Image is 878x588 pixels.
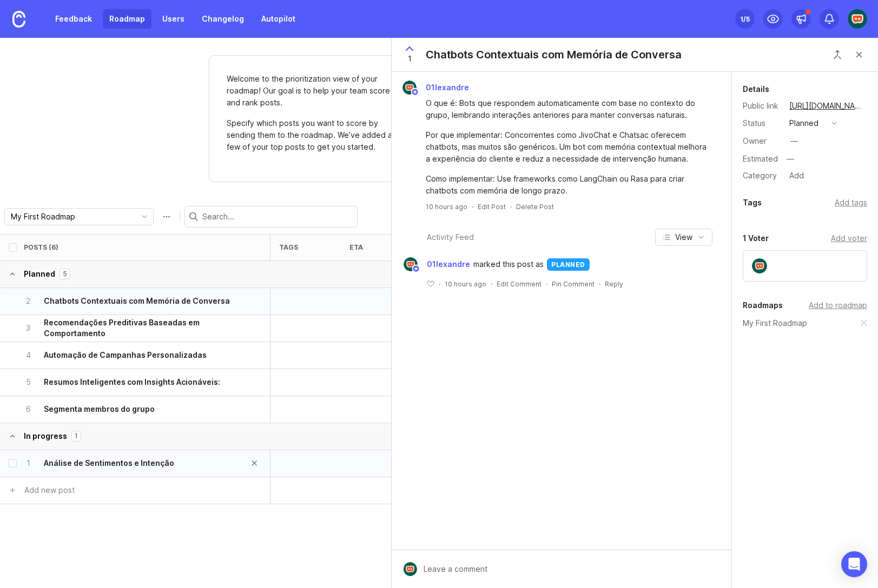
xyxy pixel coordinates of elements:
[11,211,130,223] input: My First Roadmap
[743,196,762,209] div: Tags
[75,432,78,440] p: 1
[547,258,590,271] div: planned
[478,202,506,211] div: Edit Post
[546,279,547,289] div: ·
[472,202,473,211] div: ·
[8,459,17,467] input: select post
[156,9,191,29] a: Users
[23,450,239,477] button: 1Análise de Sentimentos e Intenção
[23,315,239,342] button: 3Recomendações Preditivas Baseadas em Comportamento
[4,208,154,225] div: toggle menu
[491,279,492,289] div: ·
[445,279,486,289] span: 10 hours ago
[24,243,58,251] div: Posts (6)
[195,9,250,29] a: Changelog
[743,117,781,129] div: Status
[827,44,848,65] button: Close button
[426,97,710,121] div: O que é: Bots que respondem automaticamente com base no contexto do grupo, lembrando interações a...
[23,396,239,423] button: 6Segmenta membros do grupo
[743,232,769,245] div: 1 Voter
[831,232,867,244] div: Add voter
[396,81,478,95] a: 01lexandre01lexandre
[12,11,25,28] img: Canny Home
[49,9,98,29] a: Feedback
[243,451,266,475] button: delete post
[841,551,867,577] div: Open Intercom Messenger
[743,317,807,329] a: My First Roadmap
[740,11,750,26] div: 1 /5
[402,81,417,95] img: 01lexandre
[404,257,418,271] img: 01lexandre
[411,88,419,96] img: member badge
[397,257,473,271] a: 01lexandre01lexandre
[136,212,153,221] svg: toggle icon
[23,296,33,306] p: 2
[789,117,818,129] div: planned
[23,342,239,369] button: 4Automação de Campanhas Personalizadas
[743,170,781,182] div: Category
[227,117,397,153] p: Specify which posts you want to score by sending them to the roadmap. We’ve added a few of your t...
[655,229,712,246] button: View
[781,169,807,183] a: Add
[786,169,807,183] div: Add
[848,44,870,65] button: Close button
[158,208,175,225] button: Roadmap options
[752,258,767,273] img: 01lexandre
[426,129,710,165] div: Por que implementar: Concorrentes como JivoChat e Chatsac oferecem chatbots, mas muitos são genér...
[599,279,600,289] div: ·
[426,47,682,62] div: Chatbots Contextuais com Memória de Conversa
[675,232,692,243] span: View
[605,279,623,289] div: Reply
[44,296,230,306] h6: Chatbots Contextuais com Memória de Conversa
[227,73,397,109] p: Welcome to the prioritization view of your roadmap! Our goal is to help your team score and rank ...
[473,258,544,270] span: marked this post as
[23,288,239,315] button: 2Chatbots Contextuais com Memória de Conversa
[44,350,207,360] h6: Automação de Campanhas Personalizadas
[786,99,867,113] a: [URL][DOMAIN_NAME]
[403,562,417,576] img: 01lexandre
[426,83,469,92] span: 01lexandre
[44,377,220,387] h6: Resumos Inteligentes com Insights Acionáveis:
[510,202,512,211] div: ·
[552,279,595,289] div: Pin Comment
[44,317,239,339] h6: Recomendações Preditivas Baseadas em Comportamento
[44,458,174,469] h6: Análise de Sentimentos e Intenção
[23,458,33,469] p: 1
[427,231,474,243] div: Activity Feed
[23,350,33,360] p: 4
[497,279,542,289] div: Edit Comment
[426,202,467,211] a: 10 hours ago
[809,299,867,311] div: Add to roadmap
[103,9,151,29] a: Roadmap
[848,9,867,29] img: 01lexandre
[783,152,797,166] div: —
[439,279,440,289] div: ·
[23,323,33,333] p: 3
[516,202,554,211] div: Delete Post
[412,265,420,273] img: member badge
[743,299,783,312] div: Roadmaps
[279,243,298,251] div: tags
[735,9,755,29] button: 1/5
[349,243,363,251] div: eta
[202,211,353,223] input: Search...
[23,377,33,387] p: 5
[743,155,778,163] div: Estimated
[24,484,75,496] div: Add new post
[790,135,798,147] div: —
[743,100,781,112] div: Public link
[44,404,155,415] h6: Segmenta membros do grupo
[835,197,867,209] div: Add tags
[408,53,412,65] span: 1
[427,258,470,270] span: 01lexandre
[743,83,769,96] div: Details
[743,135,781,147] div: Owner
[426,173,710,197] div: Como implementar: Use frameworks como LangChain ou Rasa para criar chatbots com memória de longo ...
[23,369,239,396] button: 5Resumos Inteligentes com Insights Acionáveis:
[63,270,67,278] p: 5
[255,9,302,29] a: Autopilot
[23,404,33,415] p: 6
